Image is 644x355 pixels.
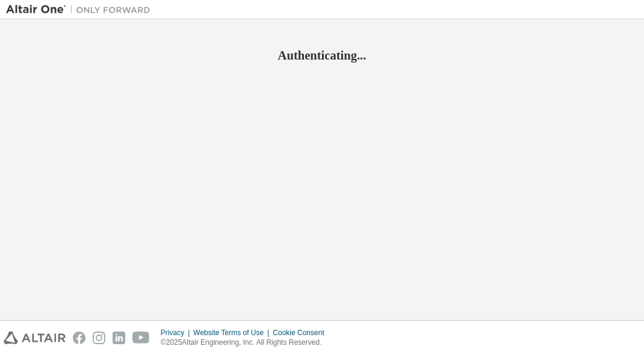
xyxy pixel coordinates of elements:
[73,332,85,344] img: facebook.svg
[6,4,156,16] img: Altair One
[4,332,66,344] img: altair_logo.svg
[273,328,331,338] div: Cookie Consent
[193,328,273,338] div: Website Terms of Use
[6,48,638,63] h2: Authenticating...
[161,338,332,348] p: © 2025 Altair Engineering, Inc. All Rights Reserved.
[132,332,150,344] img: youtube.svg
[113,332,125,344] img: linkedin.svg
[93,332,105,344] img: instagram.svg
[161,328,193,338] div: Privacy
